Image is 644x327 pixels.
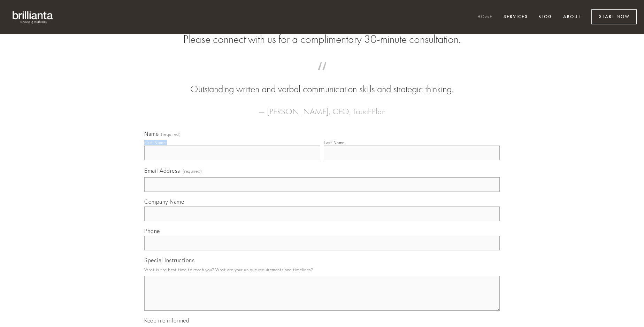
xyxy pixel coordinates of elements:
[534,11,557,23] a: Blog
[591,9,637,24] a: Start Now
[183,166,202,176] span: (required)
[144,227,160,234] span: Phone
[144,317,189,324] span: Keep me informed
[473,11,497,23] a: Home
[155,96,489,118] figcaption: — [PERSON_NAME], CEO, TouchPlan
[144,33,500,46] h2: Please connect with us for a complimentary 30-minute consultation.
[144,167,180,174] span: Email Address
[144,257,194,264] span: Special Instructions
[324,140,345,145] div: Last Name
[155,69,489,96] blockquote: Outstanding written and verbal communication skills and strategic thinking.
[144,130,159,137] span: Name
[559,11,585,23] a: About
[144,265,500,274] p: What is the best time to reach you? What are your unique requirements and timelines?
[7,7,59,27] img: brillianta - research, strategy, marketing
[161,132,181,137] span: (required)
[499,11,532,23] a: Services
[144,140,166,145] div: First Name
[155,69,489,83] span: “
[144,198,184,205] span: Company Name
